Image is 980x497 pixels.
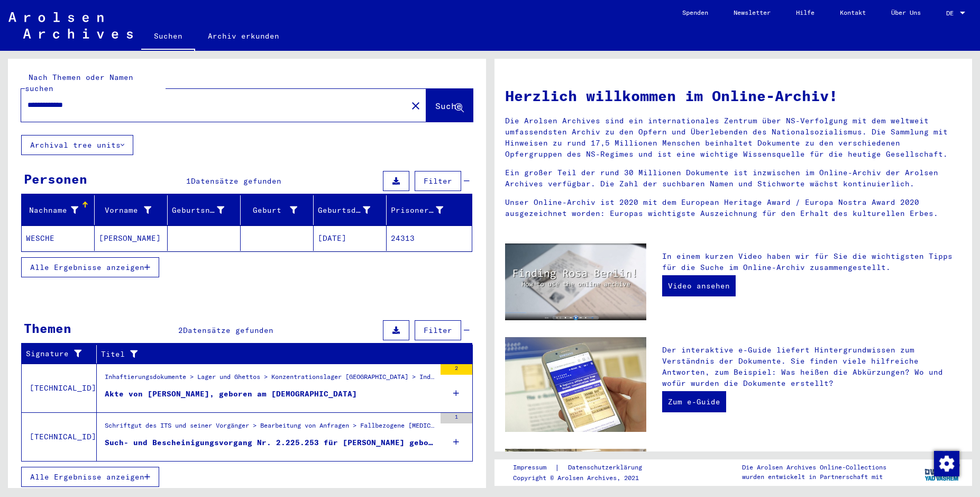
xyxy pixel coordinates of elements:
[241,195,314,225] mat-header-cell: Geburt‏
[391,202,459,219] div: Prisoner #
[99,202,167,219] div: Vorname
[424,176,452,186] span: Filter
[26,346,96,363] div: Signature
[245,202,313,219] div: Geburt‏
[441,413,472,423] div: 1
[25,73,133,93] mat-label: Nach Themen oder Namen suchen
[405,95,426,116] button: Clear
[105,388,357,400] div: Akte von [PERSON_NAME], geboren am [DEMOGRAPHIC_DATA]
[30,263,144,272] span: Alle Ergebnisse anzeigen
[95,225,168,251] mat-cell: [PERSON_NAME]
[662,251,961,273] p: In einem kurzen Video haben wir für Sie die wichtigsten Tipps für die Suche im Online-Archiv zusa...
[922,459,962,485] img: yv_logo.png
[24,319,71,338] div: Themen
[101,346,460,363] div: Titel
[946,10,958,17] span: DE
[391,205,443,216] div: Prisoner #
[99,205,151,216] div: Vorname
[22,364,97,412] td: [TECHNICAL_ID]
[186,176,191,186] span: 1
[662,391,726,412] a: Zum e-Guide
[105,421,435,436] div: Schriftgut des ITS und seiner Vorgänger > Bearbeitung von Anfragen > Fallbezogene [MEDICAL_DATA] ...
[22,195,95,225] mat-header-cell: Nachname
[318,205,370,216] div: Geburtsdatum
[934,451,959,476] img: Zustimmung ändern
[415,320,461,340] button: Filter
[513,473,655,483] p: Copyright © Arolsen Archives, 2021
[26,202,94,219] div: Nachname
[513,462,655,473] div: |
[441,364,472,375] div: 2
[22,412,97,461] td: [TECHNICAL_ID]
[178,326,183,335] span: 2
[195,23,292,49] a: Archiv erkunden
[409,100,422,112] mat-icon: close
[172,205,224,216] div: Geburtsname
[314,225,387,251] mat-cell: [DATE]
[505,167,962,189] p: Ein großer Teil der rund 30 Millionen Dokumente ist inzwischen im Online-Archiv der Arolsen Archi...
[415,171,461,191] button: Filter
[168,195,241,225] mat-header-cell: Geburtsname
[426,89,473,122] button: Suche
[8,12,133,39] img: Arolsen_neg.svg
[30,472,144,482] span: Alle Ergebnisse anzeigen
[172,202,240,219] div: Geburtsname
[742,472,886,482] p: wurden entwickelt in Partnerschaft mit
[505,197,962,219] p: Unser Online-Archiv ist 2020 mit dem European Heritage Award / Europa Nostra Award 2020 ausgezeic...
[662,275,736,296] a: Video ansehen
[505,243,647,321] img: video.jpg
[387,195,472,225] mat-header-cell: Prisoner #
[105,372,435,387] div: Inhaftierungsdokumente > Lager und Ghettos > Konzentrationslager [GEOGRAPHIC_DATA] > Individuelle...
[505,337,647,432] img: eguide.jpg
[21,257,159,277] button: Alle Ergebnisse anzeigen
[318,202,386,219] div: Geburtsdatum
[435,101,462,111] span: Suche
[742,463,886,472] p: Die Arolsen Archives Online-Collections
[141,23,195,51] a: Suchen
[314,195,387,225] mat-header-cell: Geburtsdatum
[26,205,78,216] div: Nachname
[95,195,168,225] mat-header-cell: Vorname
[105,437,435,448] div: Such- und Bescheinigungsvorgang Nr. 2.225.253 für [PERSON_NAME] geboren [DEMOGRAPHIC_DATA]
[24,169,87,188] div: Personen
[505,85,962,107] h1: Herzlich willkommen im Online-Archiv!
[560,462,655,473] a: Datenschutzerklärung
[387,225,472,251] mat-cell: 24313
[424,326,452,335] span: Filter
[101,349,446,360] div: Titel
[22,225,95,251] mat-cell: WESCHE
[183,326,273,335] span: Datensätze gefunden
[191,176,281,186] span: Datensätze gefunden
[21,467,159,487] button: Alle Ergebnisse anzeigen
[513,462,555,473] a: Impressum
[26,348,83,359] div: Signature
[662,345,961,389] p: Der interaktive e-Guide liefert Hintergrundwissen zum Verständnis der Dokumente. Sie finden viele...
[933,450,959,476] div: Zustimmung ändern
[21,135,133,155] button: Archival tree units
[245,205,297,216] div: Geburt‏
[505,115,962,160] p: Die Arolsen Archives sind ein internationales Zentrum über NS-Verfolgung mit dem weltweit umfasse...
